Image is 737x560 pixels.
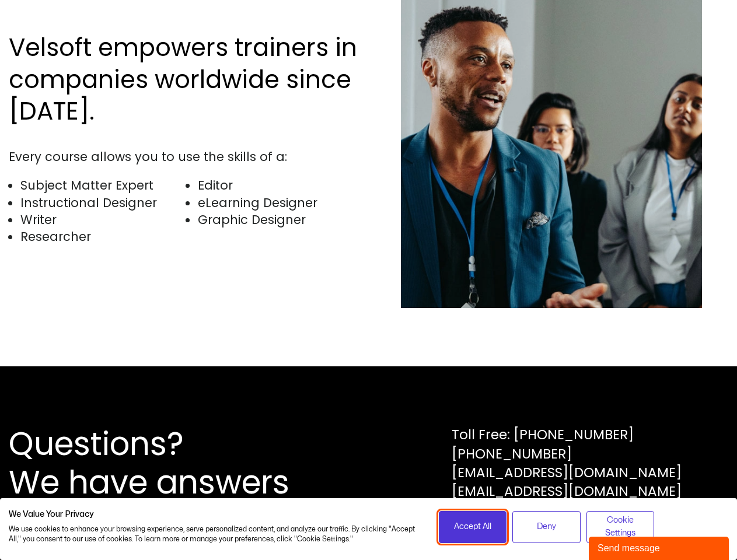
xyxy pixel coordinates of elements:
li: Writer [20,211,186,228]
li: Editor [198,177,363,194]
li: Graphic Designer [198,211,363,228]
li: Instructional Designer [20,194,186,211]
li: Researcher [20,228,186,245]
button: Adjust cookie preferences [586,511,655,543]
span: Cookie Settings [594,514,647,540]
h2: Questions? We have answers [9,425,331,502]
span: Accept All [454,520,491,533]
div: Toll Free: [PHONE_NUMBER] [PHONE_NUMBER] [EMAIL_ADDRESS][DOMAIN_NAME] [EMAIL_ADDRESS][DOMAIN_NAME] [452,425,682,501]
h2: Velsoft empowers trainers in companies worldwide since [DATE]. [9,32,363,128]
p: We use cookies to enhance your browsing experience, serve personalized content, and analyze our t... [9,524,421,544]
button: Deny all cookies [512,511,581,543]
div: Every course allows you to use the skills of a: [9,148,363,165]
iframe: chat widget [589,534,731,560]
span: Deny [537,520,556,533]
li: Subject Matter Expert [20,177,186,194]
button: Accept all cookies [439,511,507,543]
li: eLearning Designer [198,194,363,211]
h2: We Value Your Privacy [9,509,421,520]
